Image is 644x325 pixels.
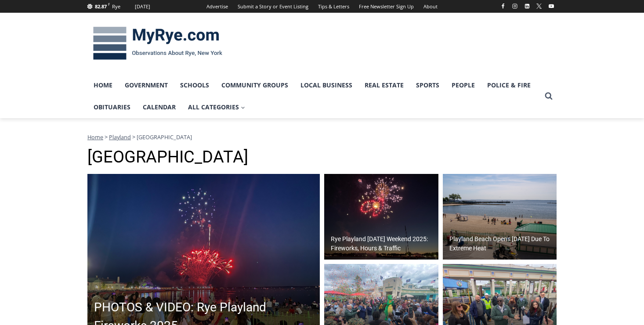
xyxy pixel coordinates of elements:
a: Schools [174,74,215,96]
span: [GEOGRAPHIC_DATA] [137,133,192,141]
a: Obituaries [87,96,137,118]
a: Facebook [498,1,508,11]
a: Linkedin [522,1,532,11]
button: View Search Form [541,88,557,104]
img: Rye Playland fireworks July 3, 2022 [324,174,438,260]
span: 82.87 [95,3,107,10]
a: Sports [410,74,445,96]
a: All Categories [182,96,251,118]
a: Calendar [137,96,182,118]
a: Home [87,133,103,141]
a: People [445,74,481,96]
a: Instagram [510,1,520,11]
span: > [105,133,108,141]
a: Rye Playland [DATE] Weekend 2025: Fireworks, Hours & Traffic [324,174,438,260]
img: (PHOTO: Playland Beach in 2024. Credit: Justin Gray.) [443,174,557,260]
span: > [132,133,135,141]
a: Community Groups [215,74,294,96]
img: MyRye.com [87,21,228,66]
a: Government [119,74,174,96]
a: Playland Beach Opens [DATE] Due To Extreme Heat [443,174,557,260]
div: [DATE] [135,3,150,11]
nav: Primary Navigation [87,74,541,119]
span: All Categories [188,102,245,112]
a: Real Estate [358,74,410,96]
h1: [GEOGRAPHIC_DATA] [87,147,557,167]
h2: Rye Playland [DATE] Weekend 2025: Fireworks, Hours & Traffic [331,235,436,253]
a: Playland [109,133,131,141]
div: Rye [112,3,120,11]
span: F [108,2,110,7]
a: Local Business [294,74,358,96]
a: YouTube [546,1,557,11]
a: Home [87,74,119,96]
nav: Breadcrumbs [87,133,557,141]
h2: Playland Beach Opens [DATE] Due To Extreme Heat [449,235,555,253]
a: X [534,1,544,11]
a: Police & Fire [481,74,537,96]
